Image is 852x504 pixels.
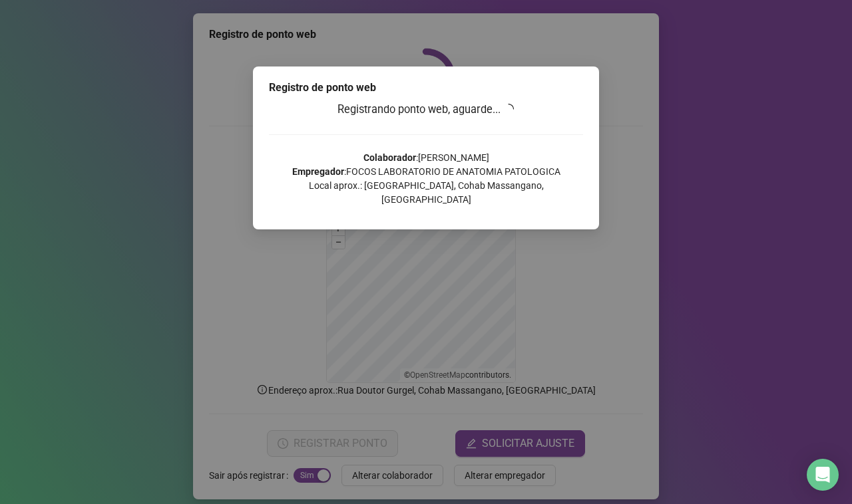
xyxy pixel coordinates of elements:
strong: Colaborador [363,152,416,163]
div: Registro de ponto web [269,80,583,96]
p: : [PERSON_NAME] : FOCOS LABORATORIO DE ANATOMIA PATOLOGICA Local aprox.: [GEOGRAPHIC_DATA], Cohab... [269,151,583,207]
h3: Registrando ponto web, aguarde... [269,101,583,118]
div: Open Intercom Messenger [807,459,839,491]
span: loading [503,104,514,114]
strong: Empregador [292,166,344,177]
